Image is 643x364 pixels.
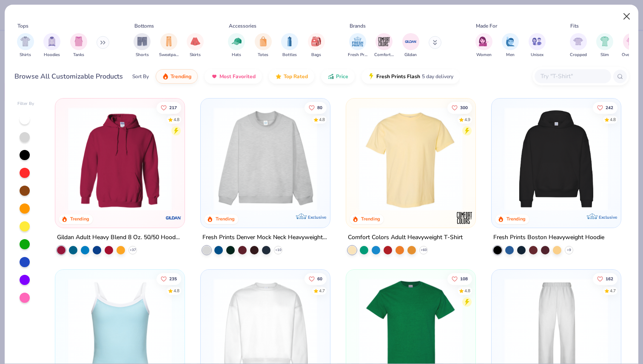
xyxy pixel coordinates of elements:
[136,52,149,58] span: Shorts
[70,33,87,58] div: filter for Tanks
[17,33,34,58] button: filter button
[159,33,179,58] button: filter button
[350,22,366,30] div: Brands
[219,73,256,80] span: Most Favorited
[447,273,472,285] button: Like
[64,107,176,211] img: 01756b78-01f6-4cc6-8d8a-3c30c1a0c8ac
[622,52,641,58] span: Oversized
[157,102,182,113] button: Like
[529,33,546,58] button: filter button
[600,37,609,46] img: Slim Image
[137,37,147,46] img: Shorts Image
[74,37,83,46] img: Tanks Image
[187,33,204,58] button: filter button
[348,33,367,58] div: filter for Fresh Prints
[165,209,182,226] img: Gildan logo
[282,52,297,58] span: Bottles
[475,33,492,58] div: filter for Women
[374,33,394,58] div: filter for Comfort Colors
[308,214,326,220] span: Exclusive
[258,52,268,58] span: Totes
[422,72,453,82] span: 5 day delivery
[567,248,571,253] span: + 9
[456,209,473,226] img: Comfort Colors logo
[317,277,322,281] span: 60
[596,33,613,58] button: filter button
[191,37,200,46] img: Skirts Image
[190,52,201,58] span: Skirts
[134,22,154,30] div: Bottoms
[351,35,364,48] img: Fresh Prints Image
[321,69,355,84] button: Price
[479,37,489,46] img: Women Image
[531,52,543,58] span: Unisex
[269,69,314,84] button: Top Rated
[348,232,463,243] div: Comfort Colors Adult Heavyweight T-Shirt
[506,37,515,46] img: Men Image
[255,33,272,58] div: filter for Totes
[285,37,294,46] img: Bottles Image
[259,37,268,46] img: Totes Image
[626,37,636,46] img: Oversized Image
[47,37,57,46] img: Hoodies Image
[228,33,245,58] button: filter button
[232,37,242,46] img: Hats Image
[317,105,322,110] span: 80
[348,52,367,58] span: Fresh Prints
[281,33,298,58] div: filter for Bottles
[475,33,492,58] button: filter button
[174,116,180,123] div: 4.8
[374,33,394,58] button: filter button
[308,33,325,58] button: filter button
[134,33,151,58] div: filter for Shorts
[43,33,60,58] button: filter button
[619,8,635,25] button: Close
[17,101,34,107] div: Filter By
[336,73,348,80] span: Price
[229,22,256,30] div: Accessories
[464,288,470,294] div: 4.8
[174,288,180,294] div: 4.8
[319,288,325,294] div: 4.7
[73,52,84,58] span: Tanks
[460,105,468,110] span: 300
[170,277,177,281] span: 235
[319,116,325,123] div: 4.8
[159,33,179,58] div: filter for Sweatpants
[228,33,245,58] div: filter for Hats
[622,33,641,58] button: filter button
[606,277,613,281] span: 162
[311,52,321,58] span: Bags
[164,37,174,46] img: Sweatpants Image
[402,33,419,58] div: filter for Gildan
[255,33,272,58] button: filter button
[232,52,241,58] span: Hats
[402,33,419,58] button: filter button
[162,73,169,80] img: trending.gif
[476,52,492,58] span: Women
[132,73,149,80] div: Sort By
[506,52,515,58] span: Men
[321,107,434,211] img: a90f7c54-8796-4cb2-9d6e-4e9644cfe0fe
[570,52,587,58] span: Cropped
[420,248,427,253] span: + 60
[275,248,282,253] span: + 10
[467,107,579,211] img: e55d29c3-c55d-459c-bfd9-9b1c499ab3c6
[502,33,519,58] button: filter button
[593,273,617,285] button: Like
[573,37,583,46] img: Cropped Image
[460,277,468,281] span: 108
[570,22,579,30] div: Fits
[610,116,616,123] div: 4.8
[570,33,587,58] div: filter for Cropped
[171,73,191,80] span: Trending
[600,52,609,58] span: Slim
[311,37,321,46] img: Bags Image
[159,52,179,58] span: Sweatpants
[593,102,617,113] button: Like
[404,35,417,48] img: Gildan Image
[361,69,460,84] button: Fresh Prints Flash5 day delivery
[304,273,327,285] button: Like
[622,33,641,58] div: filter for Oversized
[606,105,613,110] span: 242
